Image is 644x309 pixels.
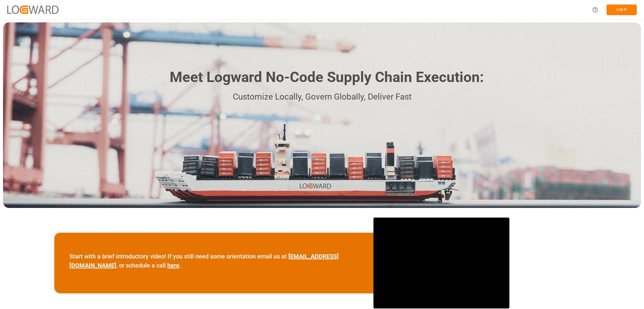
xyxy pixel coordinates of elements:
p: Customize Locally, Govern Globally, Deliver Fast [161,90,484,104]
h1: Meet Logward No-Code Supply Chain Execution: [170,67,484,88]
button: Log In [607,5,637,15]
p: Start with a brief introductory video! If you still need some orientation email us at , or schedu... [69,252,358,270]
img: Logward_new_orange.png [7,5,59,14]
a: [EMAIL_ADDRESS][DOMAIN_NAME] [69,253,339,269]
button: Help Center [588,3,602,17]
a: here [167,262,179,269]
